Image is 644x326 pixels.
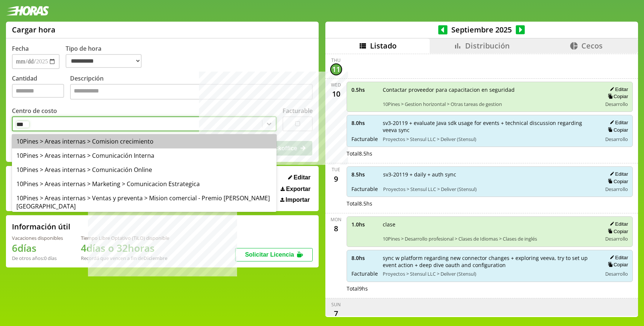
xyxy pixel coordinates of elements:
span: Solicitar Licencia [245,251,294,258]
button: Copiar [606,261,628,268]
div: Tue [332,166,340,173]
button: Editar [607,254,628,261]
span: Desarrollo [605,186,628,192]
div: 10Pines > Areas internas > Ventas y preventa > Mision comercial - Premio [PERSON_NAME] [GEOGRAPHI... [12,191,277,213]
div: Tiempo Libre Optativo (TiLO) disponible [81,235,169,241]
button: Editar [607,171,628,177]
span: sv3-20119 + evaluate Java sdk usage for events + technical discussion regarding veeva sync [383,119,597,134]
h1: Cargar hora [12,25,56,35]
span: clase [383,221,597,228]
b: Diciembre [143,255,167,261]
div: 10 [330,88,342,100]
label: Facturable [282,107,313,115]
h1: 6 días [12,241,63,255]
div: 8 [330,223,342,235]
button: Solicitar Licencia [235,248,313,261]
span: Contactar proveedor para capacitacion en seguridad [383,86,597,93]
div: Recordá que vencen a fin de [81,255,169,261]
span: 0.5 hs [351,86,378,93]
span: 1.0 hs [351,221,378,228]
button: Editar [607,86,628,93]
div: Total 8.5 hs [347,150,633,157]
button: Copiar [606,93,628,100]
div: 11 [330,63,342,75]
span: sv3-20119 + daily + auth sync [383,171,597,178]
span: Desarrollo [605,101,628,107]
h1: 4 días o 32 horas [81,241,169,255]
span: Importar [285,197,310,203]
span: Proyectos > Stensul LLC > Deliver (Stensul) [383,270,597,277]
label: Descripción [70,74,313,101]
button: Exportar [278,185,313,193]
span: Editar [294,174,310,181]
button: Copiar [606,178,628,185]
select: Tipo de hora [66,54,142,68]
span: Desarrollo [605,136,628,142]
div: 9 [330,173,342,185]
div: Thu [331,57,341,63]
span: 8.0 hs [351,254,378,261]
button: Editar [286,174,313,181]
label: Cantidad [12,74,70,101]
span: Desarrollo [605,270,628,277]
button: Editar [607,119,628,126]
span: Desarrollo [605,235,628,242]
input: Cantidad [12,84,64,98]
div: scrollable content [325,53,638,316]
div: 10Pines > Areas internas > Marketing > Comunicacion Estrategica [12,177,277,191]
button: Copiar [606,127,628,133]
div: 10Pines > Areas internas > Comision crecimiento [12,134,277,148]
img: logotipo [6,6,49,16]
span: Facturable [351,185,378,192]
span: Facturable [351,135,378,142]
span: Facturable [351,270,378,277]
span: 8.5 hs [351,171,378,178]
div: De otros años: 0 días [12,255,63,261]
label: Fecha [12,44,29,53]
button: Editar [607,221,628,227]
label: Tipo de hora [66,44,148,69]
textarea: Descripción [70,84,313,100]
span: Proyectos > Stensul LLC > Deliver (Stensul) [383,136,597,142]
span: Proyectos > Stensul LLC > Deliver (Stensul) [383,186,597,192]
span: sync w platform regarding new connector changes + exploring veeva, try to set up event action + d... [383,254,597,269]
h2: Información útil [12,222,70,232]
span: 10Pines > Gestion horizontal > Otras tareas de gestion [383,101,597,107]
span: 8.0 hs [351,119,378,126]
div: Total 9 hs [347,285,633,292]
div: 10Pines > Areas internas > Comunicación Interna [12,148,277,163]
span: Septiembre 2025 [448,25,516,35]
span: 10Pines > Desarrollo profesional > Clases de Idiomas > Clases de inglés [383,235,597,242]
span: Cecos [581,41,603,51]
div: Vacaciones disponibles [12,235,63,241]
div: 10Pines > Areas internas > Comunicación Online [12,163,277,177]
div: Mon [331,216,341,223]
span: Distribución [465,41,510,51]
span: Exportar [286,186,310,192]
div: Total 8.5 hs [347,200,633,207]
span: Listado [370,41,397,51]
button: Copiar [606,228,628,235]
div: 7 [330,308,342,320]
div: Sun [331,301,341,308]
label: Centro de costo [12,107,57,115]
div: Wed [331,82,341,88]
